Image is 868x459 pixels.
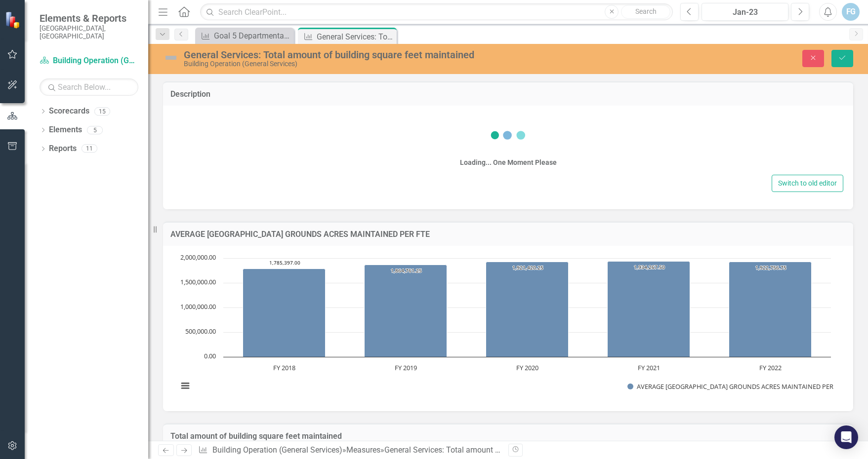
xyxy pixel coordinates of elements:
[346,445,380,455] a: Measures
[635,7,657,15] span: Search
[638,363,660,372] text: FY 2021
[5,11,22,29] img: ClearPoint Strategy
[87,126,103,134] div: 5
[173,253,843,401] div: Chart. Highcharts interactive chart.
[212,445,342,455] a: Building Operation (General Services)
[214,30,291,42] div: Goal 5 Departmental Performance Measure Dashboard
[200,3,673,21] input: Search ClearPoint...
[702,3,788,21] button: Jan-23
[729,262,812,357] path: FY 2022, 1,922,756.75. AVERAGE DURHAM COUNTY GROUNDS ACRES MAINTAINED PER.
[608,261,690,357] path: FY 2021, 1,934,267.5. AVERAGE DURHAM COUNTY GROUNDS ACRES MAINTAINED PER.
[516,363,538,372] text: FY 2020
[834,425,858,449] div: Open Intercom Messenger
[204,351,216,360] text: 0.00
[391,267,422,274] text: 1,864,761.25
[273,363,295,372] text: FY 2018
[40,12,138,24] span: Elements & Reports
[512,264,543,271] text: 1,921,420.25
[170,90,846,99] h3: Description
[40,24,138,40] small: [GEOGRAPHIC_DATA], [GEOGRAPHIC_DATA]
[170,432,846,441] h3: Total amount of building square feet maintained
[365,265,447,357] path: FY 2019, 1,864,761.25. AVERAGE DURHAM COUNTY GROUNDS ACRES MAINTAINED PER.
[486,262,569,357] path: FY 2020, 1,921,420.25. AVERAGE DURHAM COUNTY GROUNDS ACRES MAINTAINED PER.
[40,78,138,96] input: Search Below...
[94,107,110,115] div: 15
[842,3,860,21] button: FG
[184,60,548,68] div: Building Operation (General Services)
[180,302,216,311] text: 1,000,000.00
[184,49,548,60] div: General Services: Total amount of building square feet maintained
[170,230,846,239] h3: AVERAGE [GEOGRAPHIC_DATA] GROUNDS ACRES MAINTAINED PER FTE
[317,31,394,43] div: General Services: Total amount of building square feet maintained
[460,157,557,167] div: Loading... One Moment Please
[772,175,843,192] button: Switch to old editor
[40,55,138,67] a: Building Operation (General Services)
[634,264,665,270] text: 1,934,267.50
[173,253,836,401] svg: Interactive chart
[185,327,216,336] text: 500,000.00
[180,277,216,286] text: 1,500,000.00
[384,445,615,455] div: General Services: Total amount of building square feet maintained
[198,30,291,42] a: Goal 5 Departmental Performance Measure Dashboard
[49,106,89,117] a: Scorecards
[627,382,827,391] button: Show AVERAGE DURHAM COUNTY GROUNDS ACRES MAINTAINED PER
[178,379,192,393] button: View chart menu, Chart
[705,6,785,18] div: Jan-23
[759,363,782,372] text: FY 2022
[82,145,97,153] div: 11
[243,268,326,357] path: FY 2018, 1,785,397. AVERAGE DURHAM COUNTY GROUNDS ACRES MAINTAINED PER.
[395,363,417,372] text: FY 2019
[755,264,786,271] text: 1,922,756.75
[269,259,300,266] text: 1,785,397.00
[621,5,670,19] button: Search
[198,445,500,456] div: » »
[180,253,216,262] text: 2,000,000.00
[49,124,82,136] a: Elements
[49,143,77,154] a: Reports
[163,50,179,66] img: Not Defined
